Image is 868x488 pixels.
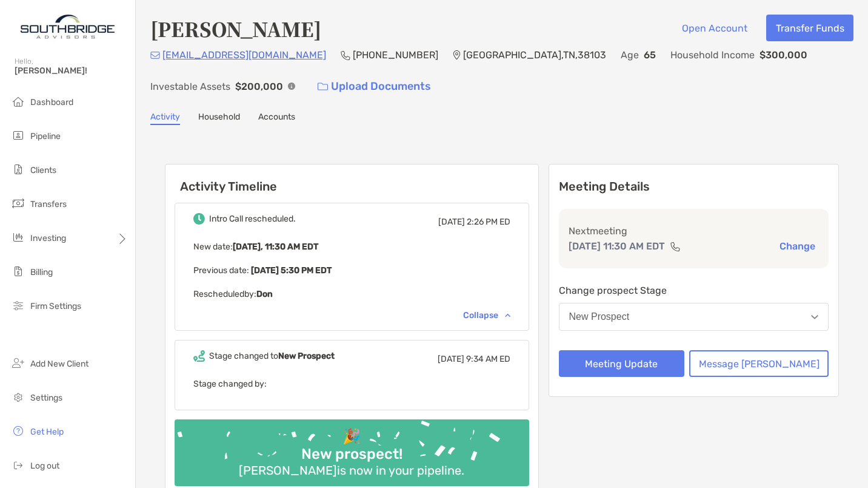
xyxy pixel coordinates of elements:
[278,351,335,361] b: New Prospect
[776,240,819,252] button: Change
[11,94,25,109] img: dashboard icon
[569,223,820,239] p: Next meeting
[310,73,439,100] a: Upload Documents
[670,242,681,251] img: communication type
[11,196,25,211] img: transfers icon
[644,47,656,63] p: 65
[11,390,25,404] img: settings icon
[559,179,829,194] p: Meeting Details
[569,311,630,322] div: New Prospect
[11,424,25,438] img: get-help icon
[235,79,283,94] p: $200,000
[11,356,25,370] img: add_new_client icon
[150,52,160,59] img: Email Icon
[438,217,465,227] span: [DATE]
[209,214,296,224] div: Intro Call rescheduled.
[198,112,240,125] a: Household
[760,47,807,63] p: $300,000
[150,112,180,125] a: Activity
[193,350,205,362] img: Event icon
[353,47,438,63] p: [PHONE_NUMBER]
[11,298,25,313] img: firm-settings icon
[193,263,510,278] p: Previous date:
[193,239,510,254] p: New date :
[559,303,829,331] button: New Prospect
[258,112,295,125] a: Accounts
[249,265,332,276] b: [DATE] 5:30 PM EDT
[296,446,407,463] div: New prospect!
[621,47,639,63] p: Age
[670,47,755,63] p: Household Income
[30,199,67,209] span: Transfers
[766,15,853,41] button: Transfer Funds
[338,428,366,446] div: 🎉
[30,233,66,243] span: Investing
[256,289,273,299] b: Don
[811,315,818,319] img: Open dropdown arrow
[30,393,62,403] span: Settings
[453,50,461,60] img: Location Icon
[466,354,510,364] span: 9:34 AM ED
[288,83,295,90] img: Info Icon
[11,230,25,245] img: investing icon
[438,354,464,364] span: [DATE]
[559,283,829,298] p: Change prospect Stage
[11,128,25,143] img: pipeline icon
[672,15,756,41] button: Open Account
[30,131,61,141] span: Pipeline
[193,213,205,225] img: Event icon
[559,350,685,377] button: Meeting Update
[234,463,469,478] div: [PERSON_NAME] is now in your pipeline.
[30,461,59,471] span: Log out
[30,427,64,437] span: Get Help
[463,47,606,63] p: [GEOGRAPHIC_DATA] , TN , 38103
[569,239,665,254] p: [DATE] 11:30 AM EDT
[162,47,326,63] p: [EMAIL_ADDRESS][DOMAIN_NAME]
[30,97,73,107] span: Dashboard
[30,267,53,277] span: Billing
[689,350,829,377] button: Message [PERSON_NAME]
[11,458,25,472] img: logout icon
[30,301,81,311] span: Firm Settings
[165,164,538,194] h6: Activity Timeline
[150,79,230,94] p: Investable Assets
[15,5,121,49] img: Zoe Logo
[150,15,321,42] h4: [PERSON_NAME]
[318,83,328,91] img: button icon
[193,376,510,391] p: Stage changed by:
[11,264,25,279] img: billing icon
[233,242,318,252] b: [DATE], 11:30 AM EDT
[467,217,510,227] span: 2:26 PM ED
[341,50,350,60] img: Phone Icon
[463,310,510,320] div: Collapse
[11,162,25,177] img: clients icon
[209,351,335,361] div: Stage changed to
[15,66,128,76] span: [PERSON_NAME]!
[505,313,510,317] img: Chevron icon
[193,286,510,302] p: Rescheduled by:
[30,165,56,175] span: Clients
[30,359,88,369] span: Add New Client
